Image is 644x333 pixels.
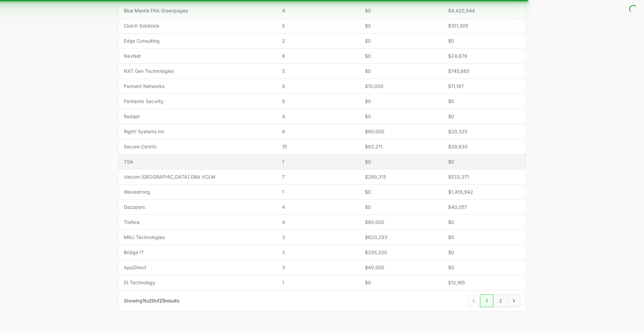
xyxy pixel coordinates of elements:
span: $0 [448,249,520,256]
span: NXT Gen Technologies [124,68,271,75]
span: AppDirect [124,264,271,271]
span: 4 [282,7,354,14]
span: 7 [282,174,354,180]
span: Valcom [GEOGRAPHIC_DATA] DBA VCLM [124,174,271,180]
span: $269,315 [365,174,437,180]
span: Clutch Solutions [124,22,271,29]
span: 8 [282,83,354,90]
span: $533,371 [448,174,520,180]
span: $0 [448,38,520,44]
span: 25 [159,298,165,303]
span: $80,000 [365,219,437,226]
span: $0 [365,7,437,14]
span: TSA [124,158,271,165]
span: $10,000 [365,83,437,90]
span: 3 [282,264,354,271]
span: $0 [448,219,520,226]
span: Edge Consulting [124,38,271,44]
span: Pentamix Security [124,98,271,105]
span: $40,057 [448,204,520,210]
span: 1 [143,298,145,303]
span: $0 [448,98,520,105]
span: 5 [282,22,354,29]
span: $0 [365,279,437,286]
span: $24,679 [448,53,520,59]
span: $0 [365,158,437,165]
span: $11,197 [448,83,520,90]
p: Showing to of results [124,297,179,304]
span: $620,293 [365,234,437,241]
span: 6 [282,128,354,135]
span: $0 [365,68,437,75]
span: MNJ Technologies [124,234,271,241]
span: Trafera [124,219,271,226]
span: 15 [282,143,354,150]
span: 8 [282,98,354,105]
span: 4 [282,113,354,120]
span: 1 [282,279,354,286]
span: 5 [282,68,354,75]
span: $80,000 [365,128,437,135]
span: NavNet [124,53,271,59]
span: 1 [282,158,354,165]
span: $0 [448,158,520,165]
span: $12,165 [448,279,520,286]
span: $0 [365,113,437,120]
span: $93,211 [365,143,437,150]
span: $0 [448,234,520,241]
span: 20 [149,298,155,303]
span: $1,455,942 [448,189,520,195]
a: Next [507,294,520,307]
span: $0 [365,53,437,59]
span: $20,325 [448,128,520,135]
span: Bridge IT [124,249,271,256]
span: 4 [282,204,354,210]
span: $0 [365,189,437,195]
a: 1 [480,294,493,307]
span: Dazzpers [124,204,271,210]
span: 2 [282,38,354,44]
span: $40,000 [365,264,437,271]
span: Redapt [124,113,271,120]
span: 8 [282,53,354,59]
span: 4 [282,219,354,226]
span: $4,420,944 [448,7,520,14]
span: Pennant Networks [124,83,271,90]
span: Secure-Centric [124,143,271,150]
span: $0 [365,204,437,210]
span: $0 [448,113,520,120]
span: Blue Mantis FKA Greenpages [124,7,271,14]
span: 2 [282,249,354,256]
span: 1 [282,189,354,195]
span: Right! Systems Inc [124,128,271,135]
a: 2 [493,294,508,307]
span: $295,330 [365,249,437,256]
span: DI Technology [124,279,271,286]
span: $101,305 [448,22,520,29]
span: $39,630 [448,143,520,150]
span: $745,685 [448,68,520,75]
span: $0 [365,98,437,105]
span: Wavestrong [124,189,271,195]
span: $0 [365,38,437,44]
span: $0 [365,22,437,29]
span: $0 [448,264,520,271]
span: 3 [282,234,354,241]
